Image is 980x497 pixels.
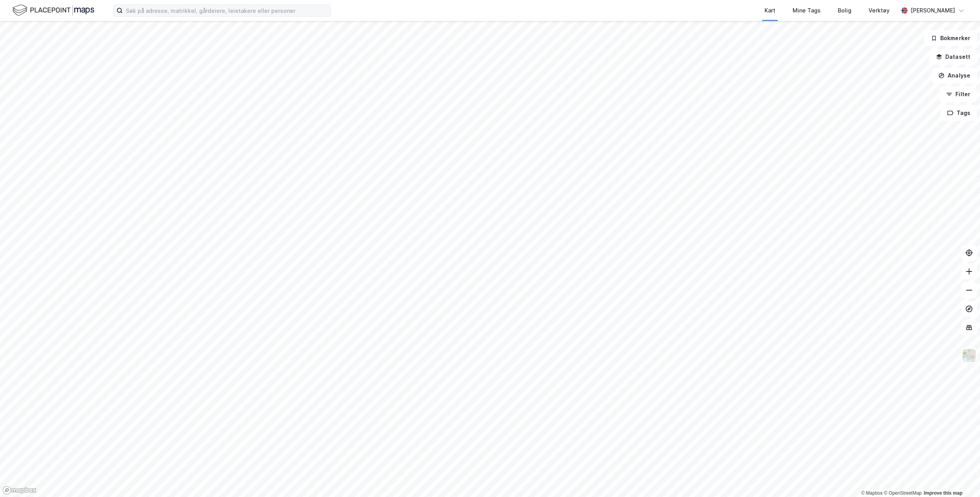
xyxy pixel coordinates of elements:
a: Improve this map [924,490,962,496]
a: OpenStreetMap [884,490,922,496]
button: Bokmerker [924,30,977,46]
button: Analyse [932,68,977,83]
img: Z [962,348,976,363]
div: [PERSON_NAME] [911,6,955,15]
img: logo.f888ab2527a4732fd821a326f86c7f29.svg [12,4,94,17]
div: Kart [765,6,775,15]
div: Mine Tags [793,6,821,15]
iframe: Chat Widget [941,460,980,497]
button: Filter [939,86,977,102]
div: Bolig [838,6,851,15]
input: Søk på adresse, matrikkel, gårdeiere, leietakere eller personer [123,5,331,16]
a: Mapbox homepage [2,486,37,495]
div: Verktøy [869,6,890,15]
button: Datasett [929,49,977,65]
button: Tags [941,105,977,121]
a: Mapbox [861,490,883,496]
